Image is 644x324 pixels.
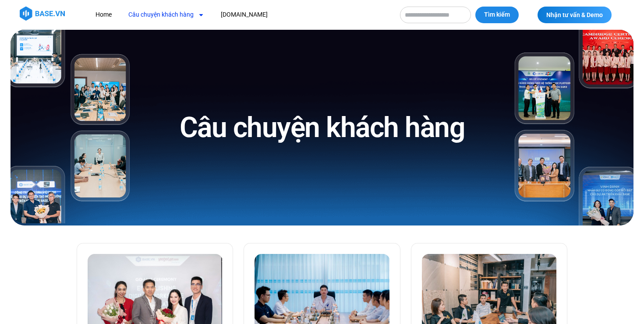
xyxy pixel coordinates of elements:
[538,7,612,23] a: Nhận tư vấn & Demo
[214,7,274,23] a: [DOMAIN_NAME]
[546,12,603,18] span: Nhận tư vấn & Demo
[122,7,211,23] a: Câu chuyện khách hàng
[180,109,465,146] h1: Câu chuyện khách hàng
[484,11,510,19] span: Tìm kiếm
[89,7,391,23] nav: Menu
[475,7,519,23] button: Tìm kiếm
[89,7,118,23] a: Home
